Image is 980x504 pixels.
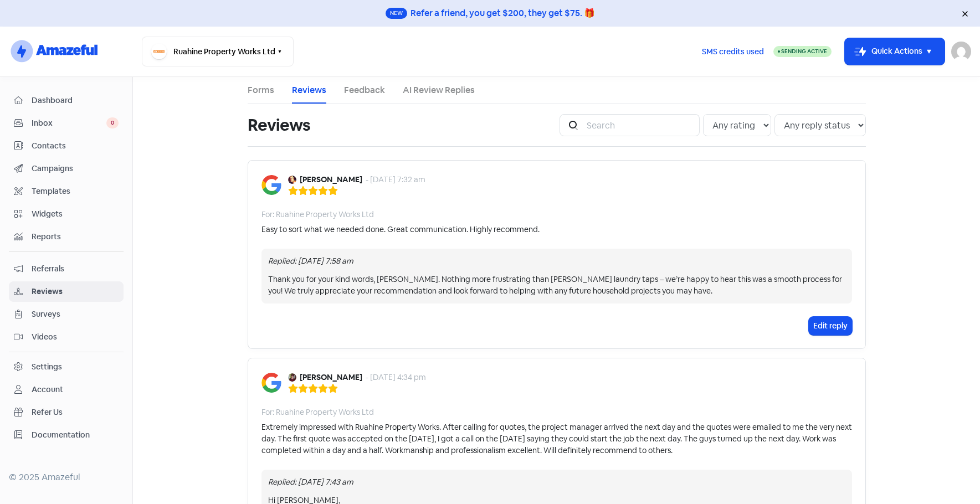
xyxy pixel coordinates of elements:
[32,140,119,152] span: Contacts
[32,208,119,220] span: Widgets
[773,45,832,58] a: Sending Active
[9,357,124,377] a: Settings
[9,304,124,325] a: Surveys
[300,372,362,383] b: [PERSON_NAME]
[261,373,281,393] img: Image
[32,407,119,418] span: Refer Us
[366,174,425,186] div: - [DATE] 7:32 am
[32,117,106,129] span: Inbox
[9,90,124,111] a: Dashboard
[32,308,119,320] span: Surveys
[268,274,845,297] div: Thank you for your kind words, [PERSON_NAME]. Nothing more frustrating than [PERSON_NAME] laundry...
[9,471,124,484] div: © 2025 Amazeful
[9,158,124,179] a: Campaigns
[32,384,63,395] div: Account
[142,37,294,66] button: Ruahine Property Works Ltd
[261,407,374,418] div: For: Ruahine Property Works Ltd
[580,114,700,136] input: Search
[32,95,119,106] span: Dashboard
[344,84,385,97] a: Feedback
[933,460,969,493] iframe: chat widget
[288,176,296,184] img: Avatar
[32,263,119,275] span: Referrals
[32,361,62,373] div: Settings
[845,38,945,65] button: Quick Actions
[366,372,426,383] div: - [DATE] 4:34 pm
[32,186,119,197] span: Templates
[781,48,827,55] span: Sending Active
[9,113,124,133] a: Inbox 0
[9,136,124,156] a: Contacts
[248,107,311,143] h1: Reviews
[9,327,124,347] a: Videos
[32,163,119,174] span: Campaigns
[411,7,595,20] div: Refer a friend, you get $200, they get $75. 🎁
[692,45,773,56] a: SMS credits used
[951,42,971,61] img: User
[702,46,764,58] span: SMS credits used
[261,175,281,195] img: Image
[9,281,124,302] a: Reviews
[9,181,124,202] a: Templates
[32,331,119,343] span: Videos
[292,84,326,97] a: Reviews
[288,373,296,382] img: Avatar
[9,379,124,400] a: Account
[809,317,852,335] button: Edit reply
[261,421,852,456] div: Extremely impressed with Ruahine Property Works. After calling for quotes, the project manager ar...
[268,477,353,487] i: Replied: [DATE] 7:43 am
[386,8,407,19] span: New
[106,117,119,128] span: 0
[300,174,362,186] b: [PERSON_NAME]
[9,259,124,279] a: Referrals
[261,224,540,235] div: Easy to sort what we needed done. Great communication. Highly recommend.
[32,286,119,297] span: Reviews
[248,84,274,97] a: Forms
[9,227,124,247] a: Reports
[261,209,374,220] div: For: Ruahine Property Works Ltd
[9,402,124,423] a: Refer Us
[32,231,119,243] span: Reports
[9,204,124,224] a: Widgets
[403,84,475,97] a: AI Review Replies
[32,429,119,441] span: Documentation
[268,256,353,266] i: Replied: [DATE] 7:58 am
[9,425,124,445] a: Documentation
